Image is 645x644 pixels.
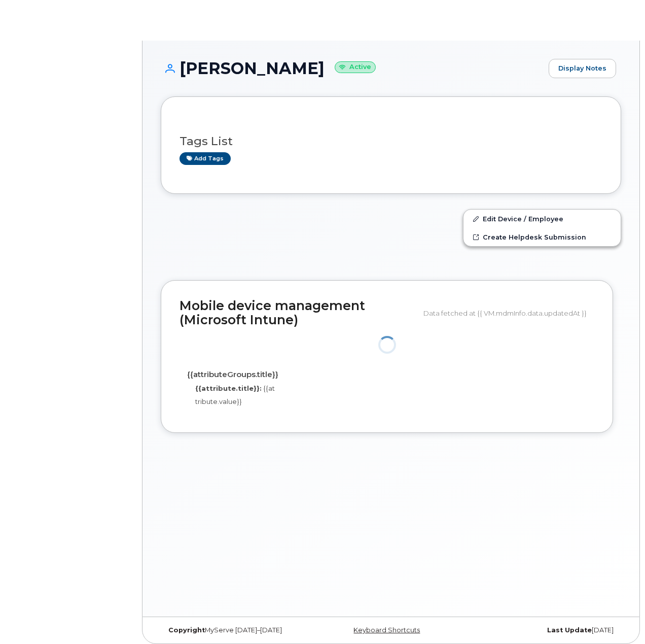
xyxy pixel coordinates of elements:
[180,299,416,327] h2: Mobile device management (Microsoft Intune)
[161,59,544,77] h1: [PERSON_NAME]
[335,61,376,73] small: Active
[353,626,420,634] a: Keyboard Shortcuts
[423,303,594,323] div: Data fetched at {{ VM.mdmInfo.data.updatedAt }}
[187,370,276,379] h4: {{attributeGroups.title}}
[547,626,592,634] strong: Last Update
[549,59,616,78] a: Display Notes
[168,626,205,634] strong: Copyright
[161,626,314,634] div: MyServe [DATE]–[DATE]
[195,384,262,393] label: {{attribute.title}}:
[463,210,621,228] a: Edit Device / Employee
[180,135,602,148] h3: Tags List
[180,152,231,165] a: Add tags
[463,228,621,246] a: Create Helpdesk Submission
[468,626,621,634] div: [DATE]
